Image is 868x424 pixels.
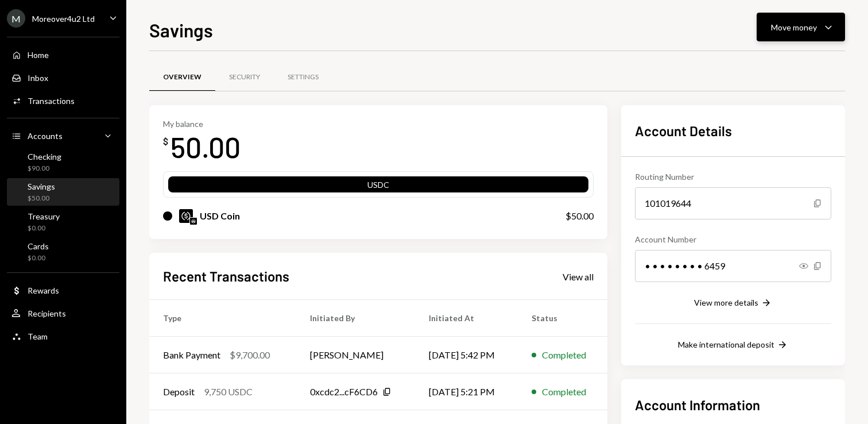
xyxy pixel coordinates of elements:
[678,339,788,352] button: Make international deposit
[28,73,48,83] div: Inbox
[288,72,319,82] div: Settings
[28,332,48,341] div: Team
[190,218,197,225] img: arbitrum-mainnet
[635,250,831,282] div: • • • • • • • • 6459
[28,194,55,203] div: $50.00
[635,187,831,219] div: 101019644
[7,303,119,323] a: Recipients
[415,300,517,337] th: Initiated At
[28,309,66,318] div: Recipients
[163,136,168,147] div: $
[204,385,253,399] div: 9,750 USDC
[28,223,60,233] div: $0.00
[28,182,55,191] div: Savings
[28,253,49,263] div: $0.00
[635,121,831,140] h2: Account Details
[678,340,774,349] div: Make international deposit
[694,298,758,307] div: View more details
[635,395,831,414] h2: Account Information
[757,13,845,41] button: Move money
[230,348,270,362] div: $9,700.00
[565,209,594,223] div: $50.00
[7,280,119,300] a: Rewards
[274,63,332,92] a: Settings
[7,67,119,88] a: Inbox
[771,21,817,33] div: Move money
[518,300,607,337] th: Status
[163,385,195,399] div: Deposit
[563,271,594,283] div: View all
[149,18,213,41] h1: Savings
[7,125,119,146] a: Accounts
[28,164,61,174] div: $90.00
[310,385,378,399] div: 0xcdc2...cF6CD6
[296,300,416,337] th: Initiated By
[7,238,119,265] a: Cards$0.00
[28,50,49,60] div: Home
[179,209,193,223] img: USDC
[7,178,119,206] a: Savings$50.00
[168,179,588,195] div: USDC
[694,297,772,310] button: View more details
[28,286,59,295] div: Rewards
[7,90,119,111] a: Transactions
[163,348,220,362] div: Bank Payment
[200,209,240,223] div: USD Coin
[28,152,61,161] div: Checking
[415,373,517,410] td: [DATE] 5:21 PM
[149,300,296,337] th: Type
[163,119,241,129] div: My balance
[563,270,594,283] a: View all
[7,44,119,65] a: Home
[229,72,260,82] div: Security
[7,326,119,346] a: Team
[32,14,95,24] div: Moreover4u2 Ltd
[542,385,586,399] div: Completed
[28,96,75,106] div: Transactions
[7,148,119,176] a: Checking$90.00
[415,337,517,373] td: [DATE] 5:42 PM
[296,337,416,373] td: [PERSON_NAME]
[542,348,586,362] div: Completed
[28,241,49,251] div: Cards
[28,211,60,221] div: Treasury
[635,233,831,245] div: Account Number
[28,131,63,141] div: Accounts
[7,208,119,236] a: Treasury$0.00
[7,9,25,28] div: M
[163,72,201,82] div: Overview
[149,63,215,92] a: Overview
[163,267,289,286] h2: Recent Transactions
[635,171,831,183] div: Routing Number
[215,63,274,92] a: Security
[170,129,241,165] div: 50.00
